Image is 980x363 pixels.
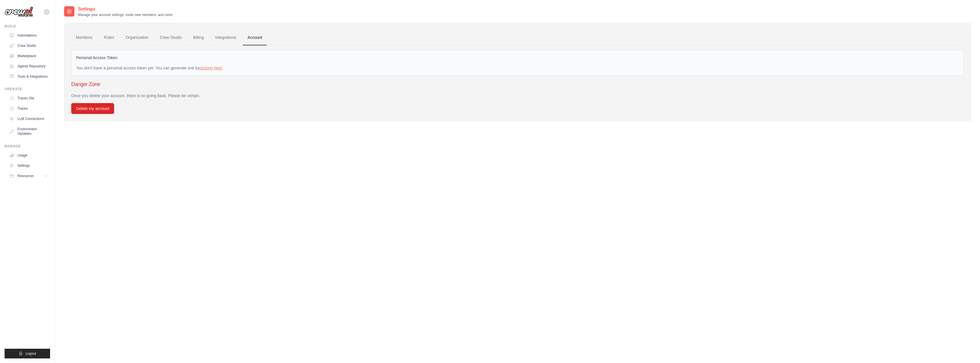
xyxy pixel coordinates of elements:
[7,125,50,138] a: Environment Variables
[5,7,33,17] img: Logo
[7,62,50,71] a: Agents Repository
[7,41,50,50] a: Crew Studio
[78,6,173,13] h2: Settings
[7,161,50,170] a: Settings
[71,93,964,99] p: Once you delete your account, there is no going back. Please be certain.
[76,65,959,71] div: You don't have a personal access token yet. You can generate one by .
[7,31,50,40] a: Automations
[7,94,50,103] a: Traces Old
[5,349,50,358] button: Logout
[78,13,173,17] p: Manage your account settings, invite new members, and more.
[25,351,36,356] span: Logout
[211,30,241,45] a: Integrations
[155,30,186,45] a: Crew Studio
[7,72,50,81] a: Tools & Integrations
[7,114,50,123] a: LLM Connections
[71,103,114,114] button: Delete my account
[200,66,222,70] a: clicking here
[17,174,34,178] span: Resources
[5,24,50,29] div: Build
[189,30,208,45] a: Billing
[5,144,50,149] div: Manage
[71,30,97,45] a: Members
[7,104,50,113] a: Traces
[243,30,267,45] a: Account
[5,87,50,91] div: Operate
[7,171,50,181] button: Resources
[121,30,153,45] a: Organization
[7,151,50,160] a: Usage
[71,80,964,88] h3: Danger Zone
[99,30,119,45] a: Roles
[76,55,118,61] label: Personal Access Token
[7,51,50,61] a: Marketplace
